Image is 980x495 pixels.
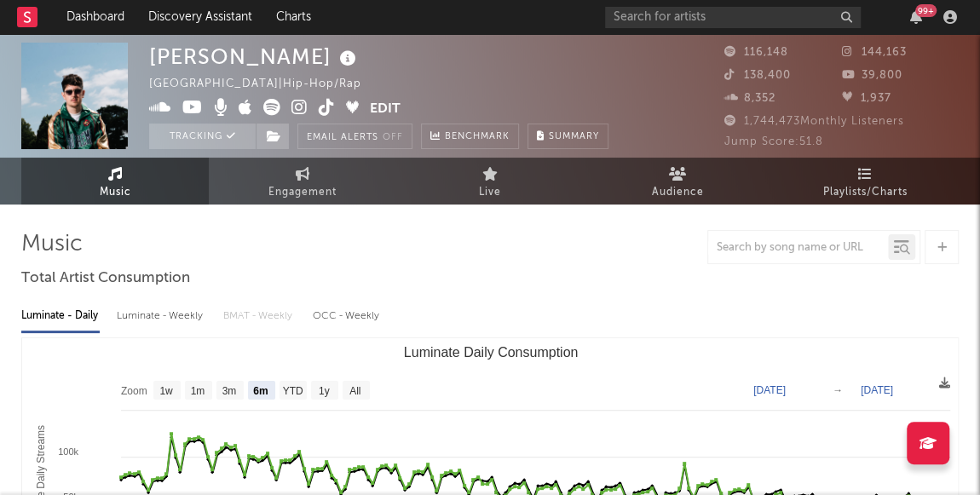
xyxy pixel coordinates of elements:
[724,47,788,58] span: 116,148
[149,74,381,95] div: [GEOGRAPHIC_DATA] | Hip-Hop/Rap
[117,302,206,331] div: Luminate - Weekly
[21,302,100,331] div: Luminate - Daily
[383,133,403,142] em: Off
[100,182,131,203] span: Music
[833,384,843,396] text: →
[753,384,786,396] text: [DATE]
[652,182,704,203] span: Audience
[823,182,908,203] span: Playlists/Charts
[421,124,519,149] a: Benchmark
[370,99,401,120] button: Edit
[445,127,510,147] span: Benchmark
[21,268,190,289] span: Total Artist Consumption
[297,124,412,149] button: Email AlertsOff
[724,70,791,81] span: 138,400
[527,124,608,149] button: Summary
[910,10,922,24] button: 99+
[191,385,205,397] text: 1m
[605,7,861,28] input: Search for artists
[21,158,209,204] a: Music
[771,158,959,204] a: Playlists/Charts
[313,302,381,331] div: OCC - Weekly
[724,93,775,104] span: 8,352
[283,385,303,397] text: YTD
[915,4,937,17] div: 99 +
[724,136,823,147] span: Jump Score: 51.8
[349,385,360,397] text: All
[121,385,147,397] text: Zoom
[842,70,902,81] span: 39,800
[584,158,771,204] a: Audience
[842,93,891,104] span: 1,937
[724,116,904,127] span: 1,744,473 Monthly Listeners
[549,132,599,141] span: Summary
[861,384,893,396] text: [DATE]
[404,345,579,360] text: Luminate Daily Consumption
[58,446,78,457] text: 100k
[149,124,256,149] button: Tracking
[708,241,888,255] input: Search by song name or URL
[209,158,396,204] a: Engagement
[159,385,173,397] text: 1w
[396,158,584,204] a: Live
[149,43,360,71] div: [PERSON_NAME]
[842,47,907,58] span: 144,163
[268,182,337,203] span: Engagement
[222,385,237,397] text: 3m
[253,385,268,397] text: 6m
[479,182,501,203] span: Live
[319,385,330,397] text: 1y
